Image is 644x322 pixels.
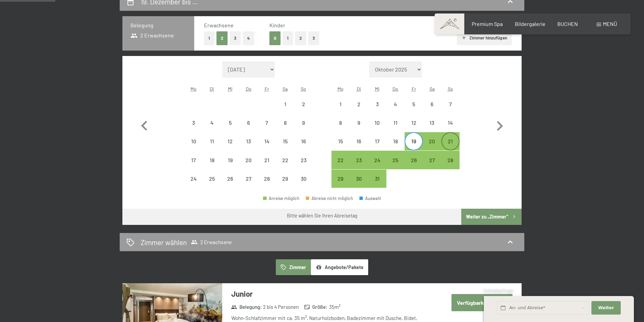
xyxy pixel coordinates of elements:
[184,170,203,188] div: Mon Nov 24 2025
[332,120,349,137] div: 8
[294,95,313,113] div: Abreise nicht möglich
[386,132,405,150] div: Thu Dec 18 2025
[332,176,349,193] div: 29
[203,157,220,174] div: 18
[350,132,368,150] div: Tue Dec 16 2025
[350,120,367,137] div: 9
[331,151,350,169] div: Abreise möglich
[221,114,239,132] div: Abreise nicht möglich
[231,289,432,299] h3: Junior
[412,86,416,92] abbr: Freitag
[276,170,294,188] div: Sat Nov 29 2025
[222,120,239,137] div: 5
[239,132,258,150] div: Abreise nicht möglich
[184,132,203,150] div: Abreise nicht möglich
[276,259,311,275] button: Zimmer
[184,114,203,132] div: Mon Nov 03 2025
[405,114,423,132] div: Fri Dec 12 2025
[472,21,503,27] a: Premium Spa
[387,101,404,118] div: 4
[332,101,349,118] div: 1
[130,22,186,29] h3: Belegung
[203,132,221,150] div: Abreise nicht möglich
[557,21,578,27] a: BUCHEN
[386,151,405,169] div: Thu Dec 25 2025
[387,120,404,137] div: 11
[203,114,221,132] div: Tue Nov 04 2025
[276,132,294,150] div: Sat Nov 15 2025
[350,101,367,118] div: 2
[203,170,221,188] div: Tue Nov 25 2025
[423,95,441,113] div: Abreise nicht möglich
[184,151,203,169] div: Abreise nicht möglich
[331,170,350,188] div: Mon Dec 29 2025
[441,114,460,132] div: Sun Dec 14 2025
[306,196,353,201] div: Abreise nicht möglich
[350,95,368,113] div: Abreise nicht möglich
[369,139,385,155] div: 17
[295,157,312,174] div: 23
[515,21,546,27] span: Bildergalerie
[294,170,313,188] div: Sun Nov 30 2025
[331,170,350,188] div: Abreise möglich
[239,170,258,188] div: Thu Nov 27 2025
[240,176,257,193] div: 27
[221,170,239,188] div: Wed Nov 26 2025
[301,86,306,92] abbr: Sonntag
[350,151,368,169] div: Tue Dec 23 2025
[442,120,459,137] div: 14
[405,139,422,155] div: 19
[423,95,441,113] div: Sat Dec 06 2025
[295,176,312,193] div: 30
[239,114,258,132] div: Abreise nicht möglich
[368,170,386,188] div: Wed Dec 31 2025
[210,86,214,92] abbr: Dienstag
[490,61,509,188] button: Nächster Monat
[294,132,313,150] div: Sun Nov 16 2025
[240,157,257,174] div: 20
[448,86,453,92] abbr: Sonntag
[350,139,367,155] div: 16
[230,31,241,45] button: 3
[203,139,220,155] div: 11
[368,132,386,150] div: Abreise nicht möglich
[350,170,368,188] div: Tue Dec 30 2025
[423,132,441,150] div: Sat Dec 20 2025
[423,139,440,155] div: 20
[203,170,221,188] div: Abreise nicht möglich
[295,139,312,155] div: 16
[239,151,258,169] div: Abreise nicht möglich
[405,101,422,118] div: 5
[185,176,202,193] div: 24
[423,114,441,132] div: Abreise nicht möglich
[461,209,522,225] button: Weiter zu „Zimmer“
[451,294,513,311] button: Verfügbarkeit prüfen
[191,239,232,245] span: 2 Erwachsene
[423,114,441,132] div: Sat Dec 13 2025
[441,151,460,169] div: Sun Dec 28 2025
[294,132,313,150] div: Abreise nicht möglich
[239,132,258,150] div: Thu Nov 13 2025
[405,132,423,150] div: Fri Dec 19 2025
[430,86,435,92] abbr: Samstag
[258,132,276,150] div: Fri Nov 14 2025
[369,176,385,193] div: 31
[222,139,239,155] div: 12
[221,151,239,169] div: Wed Nov 19 2025
[203,120,220,137] div: 4
[441,95,460,113] div: Abreise nicht möglich
[294,95,313,113] div: Sun Nov 02 2025
[265,86,269,92] abbr: Freitag
[386,132,405,150] div: Abreise nicht möglich
[222,176,239,193] div: 26
[350,95,368,113] div: Tue Dec 02 2025
[184,132,203,150] div: Mon Nov 10 2025
[591,301,620,315] button: Weiter
[276,114,294,132] div: Sat Nov 08 2025
[442,139,459,155] div: 21
[221,132,239,150] div: Abreise nicht möglich
[239,151,258,169] div: Thu Nov 20 2025
[331,114,350,132] div: Abreise nicht möglich
[185,139,202,155] div: 10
